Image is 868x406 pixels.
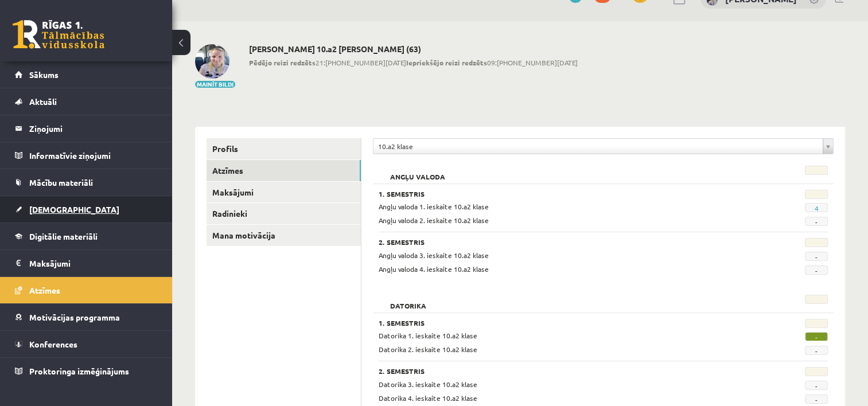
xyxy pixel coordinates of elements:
[379,251,489,260] span: Angļu valoda 3. ieskaite 10.a2 klase
[29,96,57,107] span: Aktuāli
[249,44,578,54] h2: [PERSON_NAME] 10.a2 [PERSON_NAME] (63)
[379,345,477,354] span: Datorika 2. ieskaite 10.a2 klase
[15,142,158,169] a: Informatīvie ziņojumi
[379,264,489,274] span: Angļu valoda 4. ieskaite 10.a2 klase
[207,182,361,203] a: Maksājumi
[15,115,158,142] a: Ziņojumi
[805,332,828,341] span: -
[15,250,158,276] a: Maksājumi
[249,58,316,67] b: Pēdējo reizi redzēts
[29,177,93,188] span: Mācību materiāli
[373,139,833,154] a: 10.a2 klase
[29,69,59,80] span: Sākums
[13,20,104,49] a: Rīgas 1. Tālmācības vidusskola
[379,367,750,375] h3: 2. Semestris
[379,166,457,177] h2: Angļu valoda
[207,160,361,181] a: Atzīmes
[805,395,828,404] span: -
[805,252,828,261] span: -
[15,304,158,330] a: Motivācijas programma
[207,203,361,224] a: Radinieki
[15,169,158,196] a: Mācību materiāli
[15,61,158,88] a: Sākums
[814,204,818,213] a: 4
[379,238,750,246] h3: 2. Semestris
[379,380,477,389] span: Datorika 3. ieskaite 10.a2 klase
[15,277,158,303] a: Atzīmes
[805,346,828,355] span: -
[249,57,578,68] span: 21:[PHONE_NUMBER][DATE] 09:[PHONE_NUMBER][DATE]
[805,217,828,226] span: -
[29,285,60,295] span: Atzīmes
[195,81,235,88] button: Mainīt bildi
[15,88,158,115] a: Aktuāli
[379,190,750,198] h3: 1. Semestris
[29,231,98,241] span: Digitālie materiāli
[805,381,828,390] span: -
[15,358,158,384] a: Proktoringa izmēģinājums
[29,115,158,142] legend: Ziņojumi
[379,295,438,306] h2: Datorika
[379,319,750,327] h3: 1. Semestris
[195,44,229,79] img: Kristīne Vītola
[29,142,158,169] legend: Informatīvie ziņojumi
[379,216,489,225] span: Angļu valoda 2. ieskaite 10.a2 klase
[29,204,119,214] span: [DEMOGRAPHIC_DATA]
[29,312,120,322] span: Motivācijas programma
[15,196,158,222] a: [DEMOGRAPHIC_DATA]
[29,366,129,376] span: Proktoringa izmēģinājums
[29,339,77,349] span: Konferences
[29,250,158,276] legend: Maksājumi
[379,331,477,340] span: Datorika 1. ieskaite 10.a2 klase
[15,331,158,357] a: Konferences
[379,202,489,211] span: Angļu valoda 1. ieskaite 10.a2 klase
[207,138,361,159] a: Profils
[379,393,477,403] span: Datorika 4. ieskaite 10.a2 klase
[207,225,361,246] a: Mana motivācija
[15,223,158,249] a: Digitālie materiāli
[805,266,828,275] span: -
[378,139,818,154] span: 10.a2 klase
[406,58,487,67] b: Iepriekšējo reizi redzēts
